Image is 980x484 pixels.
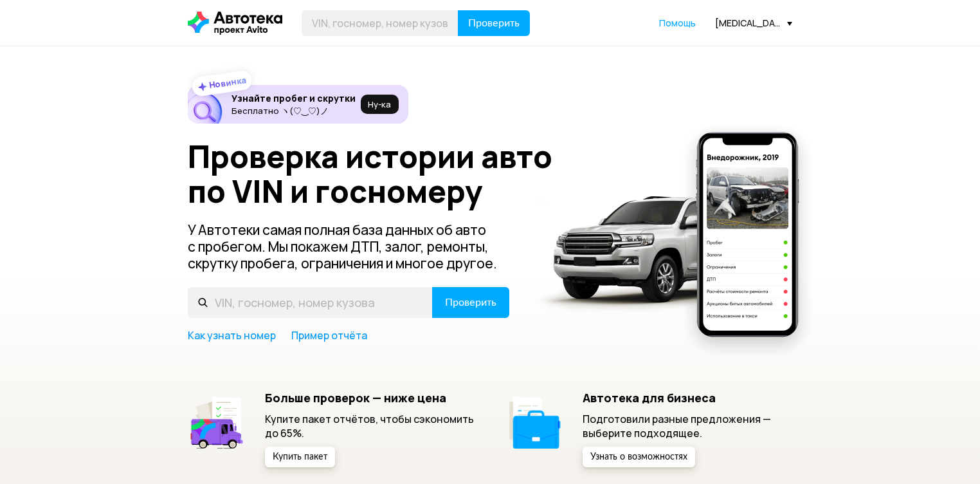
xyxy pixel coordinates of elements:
h5: Больше проверок — ниже цена [265,391,475,405]
span: Ну‑ка [368,99,391,109]
span: Помощь [659,17,696,29]
span: Купить пакет [273,452,327,461]
p: Бесплатно ヽ(♡‿♡)ノ [231,106,356,116]
p: Подготовили разные предложения — выберите подходящее. [583,412,793,440]
div: [MEDICAL_DATA][EMAIL_ADDRESS][DOMAIN_NAME] [715,17,792,29]
button: Купить пакет [265,447,335,467]
span: Проверить [445,297,496,308]
button: Проверить [458,10,530,36]
h5: Автотека для бизнеса [583,391,793,405]
button: Узнать о возможностях [583,447,695,467]
button: Проверить [432,287,509,318]
input: VIN, госномер, номер кузова [188,287,433,318]
span: Узнать о возможностях [590,452,687,461]
strong: Новинка [208,74,248,91]
h1: Проверка истории авто по VIN и госномеру [188,139,572,209]
h6: Узнайте пробег и скрутки [231,93,356,104]
p: У Автотеки самая полная база данных об авто с пробегом. Мы покажем ДТП, залог, ремонты, скрутку п... [188,221,511,272]
a: Пример отчёта [291,328,367,342]
a: Помощь [659,17,696,30]
input: VIN, госномер, номер кузова [302,10,458,36]
a: Как узнать номер [188,328,276,342]
p: Купите пакет отчётов, чтобы сэкономить до 65%. [265,412,475,440]
span: Проверить [468,18,520,28]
